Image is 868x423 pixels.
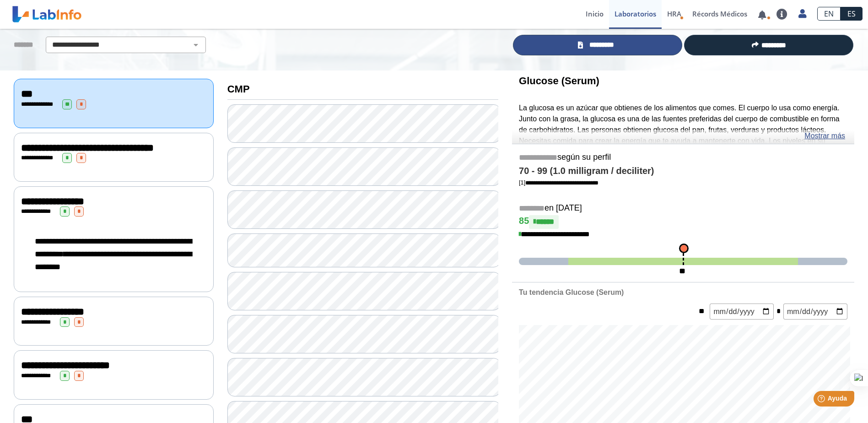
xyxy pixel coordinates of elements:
[710,304,774,320] input: mm/dd/yyyy
[519,75,599,87] b: Glucose (Serum)
[519,103,847,168] p: La glucosa es un azúcar que obtienes de los alimentos que comes. El cuerpo lo usa como energía. J...
[519,179,598,186] a: [1]
[787,387,858,413] iframe: Help widget launcher
[667,9,681,18] span: HRA
[519,215,847,229] h4: 85
[804,130,845,141] a: Mostrar más
[519,203,847,214] h5: en [DATE]
[227,83,250,95] b: CMP
[519,152,847,163] h5: según su perfil
[841,7,863,21] a: ES
[783,304,847,320] input: mm/dd/yyyy
[817,7,841,21] a: EN
[519,166,847,177] h4: 70 - 99 (1.0 milligram / deciliter)
[519,288,624,296] b: Tu tendencia Glucose (Serum)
